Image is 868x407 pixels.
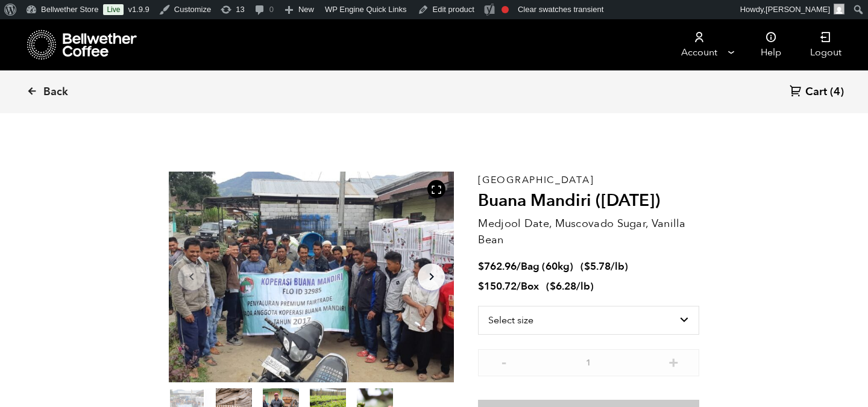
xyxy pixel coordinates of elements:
span: $ [584,259,590,273]
span: ( ) [580,259,628,273]
span: Back [43,85,68,99]
span: / [517,259,521,273]
a: Live [103,4,124,15]
span: $ [478,279,484,293]
bdi: 762.96 [478,259,517,273]
span: Cart [805,85,827,99]
span: /lb [576,279,590,293]
span: Bag (60kg) [521,259,573,273]
a: Account [662,19,736,70]
h2: Buana Mandiri ([DATE]) [478,191,699,211]
span: (4) [830,85,844,99]
button: - [496,355,511,367]
span: [PERSON_NAME] [766,5,830,14]
a: Logout [796,19,856,70]
div: Focus keyphrase not set [502,6,509,13]
span: /lb [611,259,624,273]
a: Help [746,19,796,70]
span: Box [521,279,539,293]
button: + [666,355,681,367]
span: ( ) [546,279,594,293]
bdi: 6.28 [550,279,576,293]
span: / [517,279,521,293]
bdi: 150.72 [478,279,517,293]
a: Cart (4) [790,84,844,101]
bdi: 5.78 [584,259,611,273]
p: Medjool Date, Muscovado Sugar, Vanilla Bean [478,216,699,248]
span: $ [478,259,484,273]
span: $ [550,279,556,293]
